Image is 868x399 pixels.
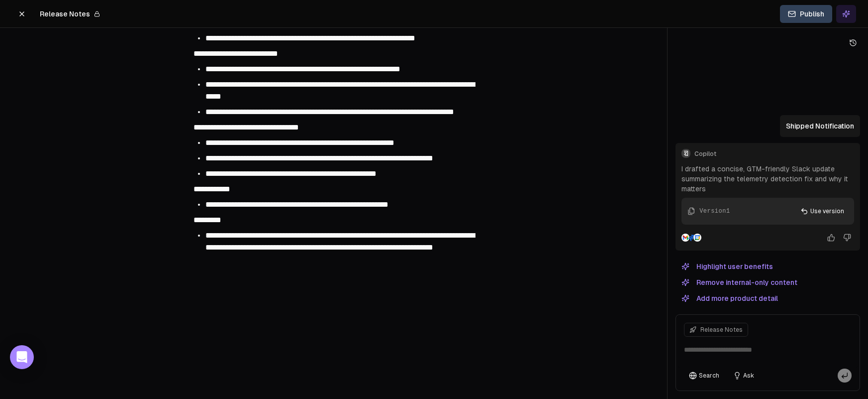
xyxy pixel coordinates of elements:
img: Google Calendar [693,234,701,242]
button: Highlight user benefits [675,261,779,272]
button: Ask [728,369,759,383]
button: Publish [780,5,832,23]
span: Release Notes [40,9,90,19]
div: Version 1 [699,207,730,216]
button: Add more product detail [675,292,784,304]
button: Remove internal-only content [675,276,803,288]
button: Use version [794,204,850,219]
span: Copilot [694,150,854,158]
span: Release Notes [700,326,743,334]
p: Shipped Notification [786,121,854,131]
button: Search [684,369,724,383]
img: Jira [687,234,695,242]
div: Open Intercom Messenger [10,345,34,369]
p: I drafted a concise, GTM-friendly Slack update summarizing the telemetry detection fix and why it... [681,164,854,194]
img: Gmail [681,234,689,242]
